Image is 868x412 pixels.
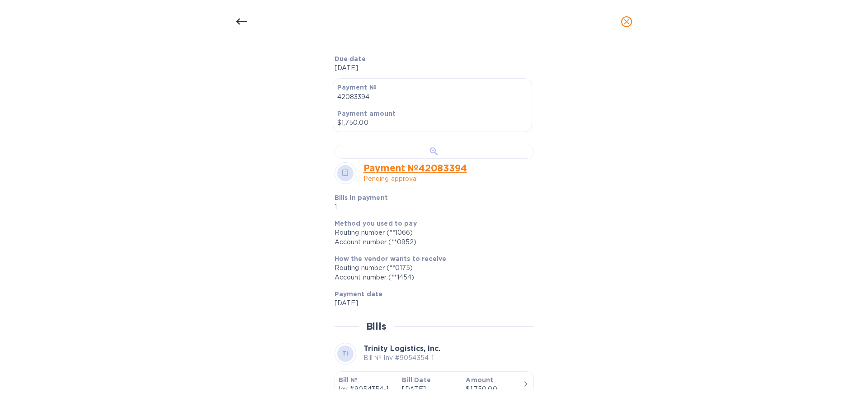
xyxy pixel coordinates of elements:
[335,228,527,237] div: Routing number (**1066)
[363,162,467,174] a: Payment № 42083394
[616,11,637,33] button: close
[335,237,527,247] div: Account number (**0952)
[335,263,527,273] div: Routing number (**0175)
[335,220,417,227] b: Method you used to pay
[335,273,527,282] div: Account number (**1454)
[335,290,383,298] b: Payment date
[335,255,447,262] b: How the vendor wants to receive
[335,298,527,308] p: [DATE]
[402,384,458,394] p: [DATE]
[335,371,534,403] button: Bill №Inv #9054354-1Bill Date[DATE]Amount$1,750.00
[339,384,395,394] p: Inv #9054354-1
[337,118,528,128] p: $1,750.00
[337,84,377,91] b: Payment №
[335,55,366,62] b: Due date
[402,376,430,384] b: Bill Date
[366,321,387,332] h2: Bills
[342,350,349,357] b: TI
[363,174,467,184] p: Pending approval
[337,92,528,102] p: 42083394
[335,194,388,201] b: Bills in payment
[335,202,462,212] p: 1
[335,63,527,73] p: [DATE]
[466,384,522,394] div: $1,750.00
[363,353,440,363] p: Bill № Inv #9054354-1
[466,376,493,384] b: Amount
[337,110,396,117] b: Payment amount
[363,344,440,353] b: Trinity Logistics, Inc.
[339,376,358,384] b: Bill №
